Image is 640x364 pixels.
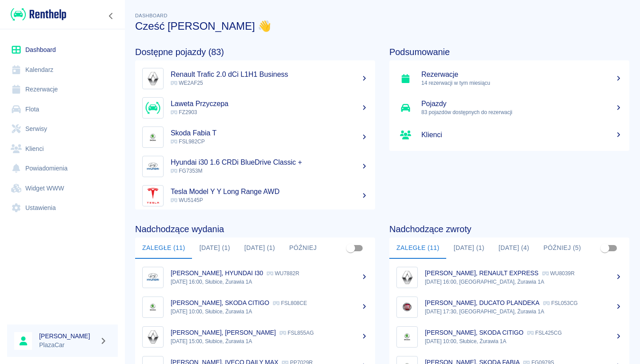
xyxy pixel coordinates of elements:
p: [PERSON_NAME], [PERSON_NAME] [171,329,276,336]
button: [DATE] (4) [492,237,536,259]
p: [PERSON_NAME], RENAULT EXPRESS [425,269,539,277]
a: ImageSkoda Fabia T FSL982CP [135,123,375,152]
a: Serwisy [7,119,118,139]
img: Image [144,129,161,146]
p: [DATE] 15:00, Słubice, Żurawia 1A [171,337,368,345]
p: [PERSON_NAME], SKODA CITIGO [171,299,269,306]
span: Dashboard [135,13,168,18]
p: [DATE] 10:00, Słubice, Żurawia 1A [171,308,368,316]
a: Klienci [7,139,118,159]
span: FSL982CP [171,138,205,145]
img: Image [144,299,161,316]
p: [PERSON_NAME], SKODA CITIGO [425,329,524,336]
button: [DATE] (1) [192,237,237,259]
h5: Rezerwacje [421,70,622,79]
h4: Dostępne pojazdy (83) [135,47,375,57]
a: Powiadomienia [7,158,118,178]
p: FSL808CE [273,300,307,306]
p: [DATE] 16:00, [GEOGRAPHIC_DATA], Żurawia 1A [425,278,622,286]
a: Image[PERSON_NAME], HYUNDAI I30 WU7882R[DATE] 16:00, Słubice, Żurawia 1A [135,262,375,292]
button: Później (5) [536,237,588,259]
p: [PERSON_NAME], DUCATO PLANDEKA [425,299,540,306]
h4: Nadchodzące zwroty [389,224,629,234]
button: Zaległe (11) [135,237,192,259]
img: Image [399,299,416,316]
h5: Laweta Przyczepa [171,99,368,108]
h3: Cześć [PERSON_NAME] 👋 [135,20,629,32]
p: WU8039R [542,270,575,277]
a: Flota [7,99,118,119]
img: Image [144,158,161,175]
img: Image [144,70,161,87]
h5: Hyundai i30 1.6 CRDi BlueDrive Classic + [171,158,368,167]
a: ImageHyundai i30 1.6 CRDi BlueDrive Classic + FG7353M [135,152,375,181]
button: Zaległe (11) [389,237,447,259]
img: Image [144,187,161,204]
h5: Tesla Model Y Y Long Range AWD [171,187,368,196]
button: [DATE] (1) [447,237,492,259]
span: Pokaż przypisane tylko do mnie [342,240,359,257]
button: Zwiń nawigację [104,10,118,22]
p: [DATE] 16:00, Słubice, Żurawia 1A [171,278,368,286]
p: [DATE] 10:00, Słubice, Żurawia 1A [425,337,622,345]
a: Klienci [389,123,629,147]
p: [DATE] 17:30, [GEOGRAPHIC_DATA], Żurawia 1A [425,308,622,316]
span: Pokaż przypisane tylko do mnie [596,240,613,257]
img: Image [399,269,416,286]
a: ImageRenault Trafic 2.0 dCi L1H1 Business WE2AF25 [135,64,375,93]
h4: Podsumowanie [389,47,629,57]
a: Image[PERSON_NAME], [PERSON_NAME] FSL855AG[DATE] 15:00, Słubice, Żurawia 1A [135,322,375,352]
img: Image [144,328,161,345]
h5: Pojazdy [421,99,622,108]
img: Image [144,99,161,116]
a: Image[PERSON_NAME], RENAULT EXPRESS WU8039R[DATE] 16:00, [GEOGRAPHIC_DATA], Żurawia 1A [389,262,629,292]
a: Rezerwacje [7,79,118,99]
p: 14 rezerwacji w tym miesiącu [421,79,622,87]
p: PlazaCar [39,340,96,350]
span: FZ2903 [171,109,197,115]
img: Image [144,269,161,286]
a: Dashboard [7,40,118,60]
img: Image [399,328,416,345]
a: Image[PERSON_NAME], DUCATO PLANDEKA FSL053CG[DATE] 17:30, [GEOGRAPHIC_DATA], Żurawia 1A [389,292,629,322]
a: Image[PERSON_NAME], SKODA CITIGO FSL808CE[DATE] 10:00, Słubice, Żurawia 1A [135,292,375,322]
a: Rezerwacje14 rezerwacji w tym miesiącu [389,64,629,93]
p: FSL425CG [527,330,562,336]
span: WU5145P [171,197,203,203]
h5: Klienci [421,131,622,139]
p: WU7882R [267,270,299,277]
h5: Skoda Fabia T [171,129,368,138]
a: Image[PERSON_NAME], SKODA CITIGO FSL425CG[DATE] 10:00, Słubice, Żurawia 1A [389,322,629,352]
button: Później [282,237,324,259]
img: Renthelp logo [11,7,66,22]
a: ImageLaweta Przyczepa FZ2903 [135,93,375,123]
p: [PERSON_NAME], HYUNDAI I30 [171,269,263,277]
a: Pojazdy83 pojazdów dostępnych do rezerwacji [389,93,629,123]
h6: [PERSON_NAME] [39,332,96,340]
p: 83 pojazdów dostępnych do rezerwacji [421,108,622,116]
p: FSL855AG [280,330,314,336]
p: FSL053CG [543,300,578,306]
a: Widget WWW [7,178,118,198]
h4: Nadchodzące wydania [135,224,375,234]
a: Renthelp logo [7,7,66,22]
a: Ustawienia [7,198,118,218]
span: WE2AF25 [171,80,203,86]
span: FG7353M [171,168,202,174]
a: ImageTesla Model Y Y Long Range AWD WU5145P [135,181,375,210]
button: [DATE] (1) [237,237,282,259]
a: Kalendarz [7,60,118,80]
h5: Renault Trafic 2.0 dCi L1H1 Business [171,70,368,79]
